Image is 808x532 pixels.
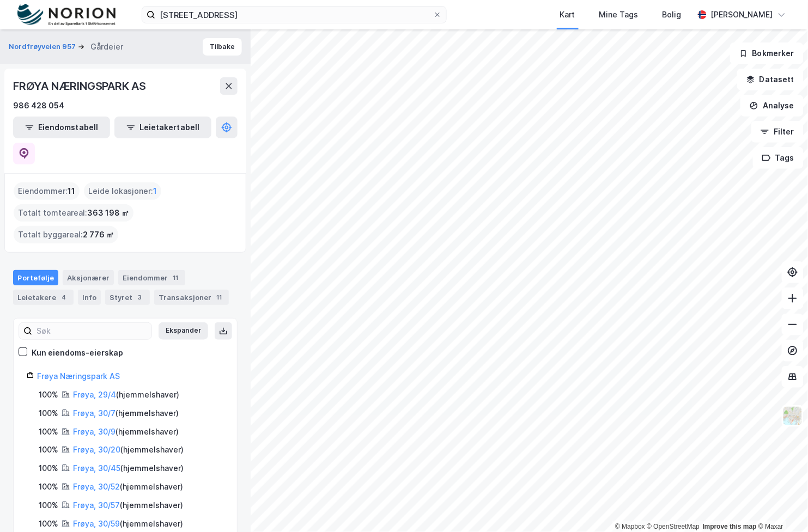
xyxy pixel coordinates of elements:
[13,77,148,95] div: FRØYA NÆRINGSPARK AS
[737,69,804,90] button: Datasett
[647,523,700,530] a: OpenStreetMap
[599,8,639,21] div: Mine Tags
[13,270,58,285] div: Portefølje
[73,482,120,491] a: Frøya, 30/52
[39,407,58,420] div: 100%
[154,290,229,305] div: Transaksjoner
[9,41,78,52] button: Nordfrøyveien 957
[782,406,803,426] img: Z
[118,270,185,285] div: Eiendommer
[83,228,114,241] span: 2 776 ㎡
[663,8,682,21] div: Bolig
[730,42,804,64] button: Bokmerker
[560,8,575,21] div: Kart
[114,117,211,138] button: Leietakertabell
[754,480,808,532] iframe: Chat Widget
[753,147,804,169] button: Tags
[39,443,58,456] div: 100%
[14,226,118,243] div: Totalt byggareal :
[14,182,80,200] div: Eiendommer :
[73,499,183,512] div: ( hjemmelshaver )
[17,4,116,26] img: norion-logo.80e7a08dc31c2e691866.png
[73,462,184,475] div: ( hjemmelshaver )
[615,523,645,530] a: Mapbox
[32,346,123,359] div: Kun eiendoms-eierskap
[754,480,808,532] div: Kontrollprogram for chat
[105,290,150,305] div: Styret
[73,408,116,418] a: Frøya, 30/7
[751,121,804,143] button: Filter
[39,462,58,475] div: 100%
[73,425,179,438] div: ( hjemmelshaver )
[135,292,145,303] div: 3
[39,499,58,512] div: 100%
[63,270,114,285] div: Aksjonærer
[73,390,116,399] a: Frøya, 29/4
[711,8,773,21] div: [PERSON_NAME]
[203,38,242,56] button: Tilbake
[13,290,74,305] div: Leietakere
[68,185,75,198] span: 11
[13,117,110,138] button: Eiendomstabell
[14,204,133,222] div: Totalt tomteareal :
[170,272,181,283] div: 11
[73,427,116,436] a: Frøya, 30/9
[159,322,208,340] button: Ekspander
[13,99,64,112] div: 986 428 054
[37,371,120,381] a: Frøya Næringspark AS
[39,480,58,493] div: 100%
[153,185,157,198] span: 1
[32,323,151,339] input: Søk
[39,425,58,438] div: 100%
[73,443,184,456] div: ( hjemmelshaver )
[73,500,120,510] a: Frøya, 30/57
[78,290,101,305] div: Info
[84,182,161,200] div: Leide lokasjoner :
[703,523,757,530] a: Improve this map
[73,407,179,420] div: ( hjemmelshaver )
[73,463,120,473] a: Frøya, 30/45
[73,517,183,530] div: ( hjemmelshaver )
[39,388,58,401] div: 100%
[73,445,120,454] a: Frøya, 30/20
[90,40,123,53] div: Gårdeier
[39,517,58,530] div: 100%
[58,292,69,303] div: 4
[87,206,129,219] span: 363 198 ㎡
[740,95,804,117] button: Analyse
[214,292,224,303] div: 11
[73,480,183,493] div: ( hjemmelshaver )
[155,7,433,23] input: Søk på adresse, matrikkel, gårdeiere, leietakere eller personer
[73,519,120,528] a: Frøya, 30/59
[73,388,179,401] div: ( hjemmelshaver )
